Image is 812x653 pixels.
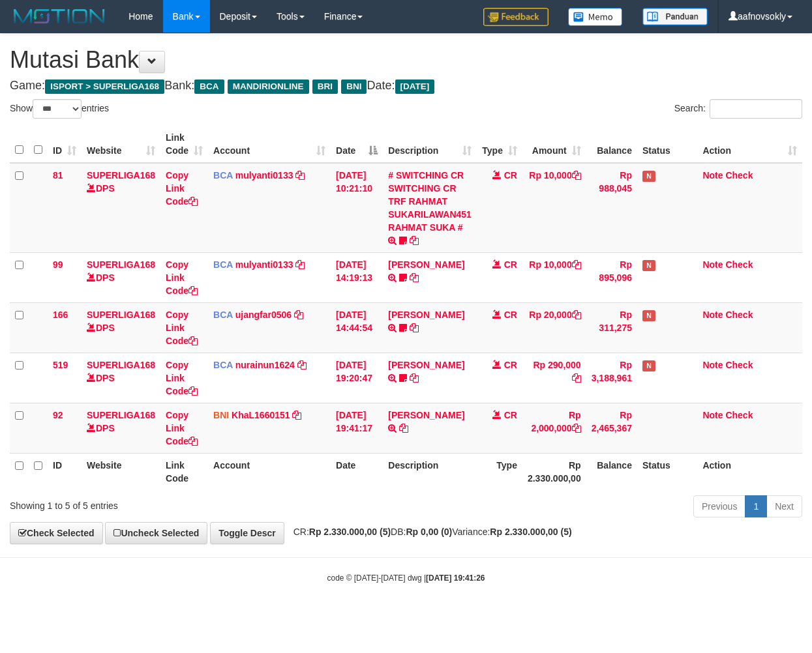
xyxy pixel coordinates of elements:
[710,99,802,119] input: Search:
[160,126,208,163] th: Link Code: activate to sort column ascending
[341,80,367,94] span: BNI
[295,259,305,270] a: Copy mulyanti0133 to clipboard
[33,99,82,119] select: Showentries
[586,353,637,403] td: Rp 3,188,961
[522,353,586,403] td: Rp 290,000
[410,323,419,333] a: Copy NOVEN ELING PRAYOG to clipboard
[213,360,233,370] span: BCA
[702,259,723,270] a: Note
[82,302,160,353] td: DPS
[702,310,723,320] a: Note
[208,126,331,163] th: Account: activate to sort column ascending
[637,126,697,163] th: Status
[697,126,802,163] th: Action: activate to sort column ascending
[477,453,522,490] th: Type
[406,527,452,537] strong: Rp 0,00 (0)
[331,163,383,253] td: [DATE] 10:21:10
[87,410,155,420] a: SUPERLIGA168
[87,310,155,320] a: SUPERLIGA168
[586,453,637,490] th: Balance
[490,527,571,537] strong: Rp 2.330.000,00 (5)
[160,453,208,490] th: Link Code
[697,453,802,490] th: Action
[213,259,233,270] span: BCA
[10,7,109,26] img: MOTION_logo.png
[331,453,383,490] th: Date
[327,573,485,583] small: code © [DATE]-[DATE] dwg |
[48,126,82,163] th: ID: activate to sort column ascending
[235,170,293,181] a: mulyanti0133
[693,495,745,517] a: Previous
[166,170,198,207] a: Copy Link Code
[702,410,723,420] a: Note
[522,302,586,353] td: Rp 20,000
[10,99,109,119] label: Show entries
[674,99,802,119] label: Search:
[105,522,207,544] a: Uncheck Selected
[10,522,103,544] a: Check Selected
[87,170,155,181] a: SUPERLIGA168
[383,126,477,163] th: Description: activate to sort column ascending
[82,252,160,302] td: DPS
[572,310,581,320] a: Copy Rp 20,000 to clipboard
[10,494,329,512] div: Showing 1 to 5 of 5 entries
[331,403,383,453] td: [DATE] 19:41:17
[213,410,229,420] span: BNI
[568,8,623,26] img: Button%20Memo.svg
[642,171,655,182] span: Has Note
[166,310,198,346] a: Copy Link Code
[228,80,309,94] span: MANDIRIONLINE
[586,126,637,163] th: Balance
[388,310,464,320] a: [PERSON_NAME]
[745,495,767,517] a: 1
[213,310,233,320] span: BCA
[642,8,708,25] img: panduan.png
[725,310,753,320] a: Check
[166,259,198,296] a: Copy Link Code
[395,80,435,94] span: [DATE]
[426,573,485,583] strong: [DATE] 19:41:26
[213,170,233,181] span: BCA
[504,310,517,320] span: CR
[725,259,753,270] a: Check
[331,126,383,163] th: Date: activate to sort column descending
[87,259,155,270] a: SUPERLIGA168
[312,80,338,94] span: BRI
[309,527,391,537] strong: Rp 2.330.000,00 (5)
[294,310,303,320] a: Copy ujangfar0506 to clipboard
[287,527,572,537] span: CR: DB: Variance:
[522,403,586,453] td: Rp 2,000,000
[48,453,82,490] th: ID
[53,410,63,420] span: 92
[388,259,464,270] a: [PERSON_NAME]
[504,259,517,270] span: CR
[166,360,198,396] a: Copy Link Code
[297,360,307,370] a: Copy nurainun1624 to clipboard
[388,360,464,370] a: [PERSON_NAME]
[410,235,419,246] a: Copy # SWITCHING CR SWITCHING CR TRF RAHMAT SUKARILAWAN451 RAHMAT SUKA # to clipboard
[53,259,63,270] span: 99
[572,170,581,181] a: Copy Rp 10,000 to clipboard
[725,170,753,181] a: Check
[410,272,419,283] a: Copy MUHAMMAD REZA to clipboard
[82,403,160,453] td: DPS
[642,310,655,321] span: Has Note
[53,360,68,370] span: 519
[53,170,63,181] span: 81
[572,373,581,383] a: Copy Rp 290,000 to clipboard
[586,252,637,302] td: Rp 895,096
[702,360,723,370] a: Note
[477,126,522,163] th: Type: activate to sort column ascending
[45,80,164,94] span: ISPORT > SUPERLIGA168
[504,170,517,181] span: CR
[331,353,383,403] td: [DATE] 19:20:47
[504,360,517,370] span: CR
[82,353,160,403] td: DPS
[10,80,802,93] h4: Game: Bank: Date:
[572,423,581,433] a: Copy Rp 2,000,000 to clipboard
[522,126,586,163] th: Amount: activate to sort column ascending
[292,410,301,420] a: Copy KhaL1660151 to clipboard
[87,360,155,370] a: SUPERLIGA168
[166,410,198,446] a: Copy Link Code
[399,423,408,433] a: Copy HAFIZH KURNIAWAN to clipboard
